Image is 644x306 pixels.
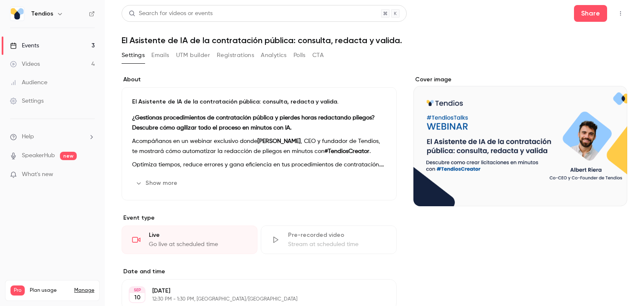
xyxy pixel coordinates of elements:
li: help-dropdown-opener [10,132,95,141]
p: 12:30 PM - 1:30 PM, [GEOGRAPHIC_DATA]/[GEOGRAPHIC_DATA] [152,296,352,303]
img: Tendios [10,7,24,21]
div: Search for videos or events [129,9,213,18]
button: Registrations [217,49,254,62]
button: CTA [312,49,324,62]
div: LiveGo live at scheduled time [122,226,257,254]
button: Share [574,5,607,22]
h6: Tendios [31,10,53,18]
button: UTM builder [176,49,210,62]
section: Cover image [413,75,627,206]
p: El Asistente de IA de la contratación pública: consulta, redacta y valida. [132,98,386,106]
span: What's new [22,170,53,179]
p: 10 [134,293,140,302]
div: Pre-recorded video [288,231,386,239]
div: Pre-recorded videoStream at scheduled time [261,226,397,254]
a: Manage [74,287,94,294]
label: Date and time [122,267,397,276]
span: Help [22,132,34,141]
button: Settings [122,49,145,62]
label: Cover image [413,75,627,84]
p: Event type [122,214,397,222]
span: new [60,152,77,160]
div: Go live at scheduled time [149,240,247,249]
strong: [PERSON_NAME] [257,138,301,144]
label: About [122,75,397,84]
h1: El Asistente de IA de la contratación pública: consulta, redacta y valida. [122,35,627,45]
div: Stream at scheduled time [288,240,386,249]
button: Emails [151,49,169,62]
span: Plan usage [30,287,69,294]
a: SpeakerHub [22,151,55,160]
p: [DATE] [152,287,352,295]
button: Polls [293,49,306,62]
div: Videos [10,60,40,68]
div: Events [10,41,39,50]
strong: #TendiosCreator [325,148,369,154]
div: Audience [10,78,47,87]
button: Analytics [261,49,287,62]
span: Pro [10,285,25,296]
div: Live [149,231,247,239]
iframe: Noticeable Trigger [85,171,95,179]
p: Acompáñanos en un webinar exclusivo donde , CEO y fundador de Tendios, te mostrará cómo automatiz... [132,136,386,156]
button: Show more [132,176,182,190]
strong: ¿Gestionas procedimientos de contratación pública y pierdes horas redactando pliegos? Descubre có... [132,115,375,131]
div: Settings [10,97,44,105]
p: Optimiza tiempos, reduce errores y gana eficiencia en tus procedimientos de contratación. [132,160,386,170]
div: SEP [130,287,145,293]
